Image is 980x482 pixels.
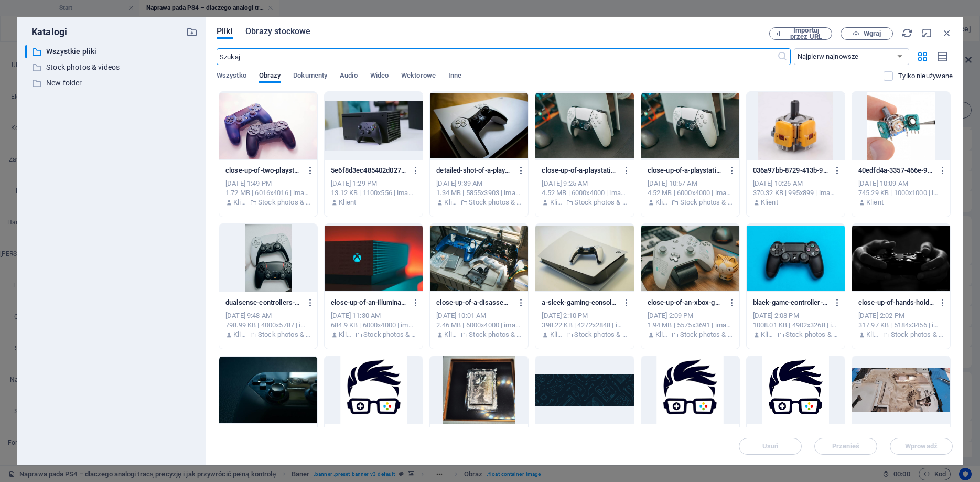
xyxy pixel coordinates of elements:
p: Klient [339,198,356,207]
p: Stock photos & videos [258,330,311,339]
button: Wgraj [841,27,893,40]
div: [DATE] 10:26 AM [753,179,838,188]
p: black-game-controller-against-a-vibrant-blue-background-perfect-for-gaming-themed-content-lq6AuXa... [753,298,829,307]
div: Autor: : Klient | Katalog: Stock photos & videos [542,198,627,207]
input: Szukaj [217,48,777,65]
p: Klient [339,330,352,339]
div: Autor: : Klient | Katalog: Stock photos & videos [542,330,627,339]
div: 2.46 MB | 6000x4000 | image/jpeg [436,320,522,330]
div: [DATE] 2:08 PM [753,311,838,320]
p: Stock photos & videos [258,198,311,207]
p: Klient [444,330,458,339]
p: Klient [761,198,778,207]
span: Inne [448,69,461,84]
div: Autor: : Klient | Katalog: Stock photos & videos [225,198,311,207]
p: close-up-of-an-xbox-game-controller-with-a-toy-mouse-and-keyboard-on-a-desk-showcasing-a-gaming-s... [648,298,724,307]
p: Stock photos & videos [574,330,627,339]
span: Audio [340,69,357,84]
p: a-sleek-gaming-console-with-a-compatible-controller-ideal-for-tech-enthusiasts-sAbVnHVcJ1mKFHjK7g... [542,298,618,307]
p: close-up-of-an-illuminated-gaming-console-with-a-red-and-blue-light-aura-e-Pup0EXDzO-TCWOohe-5Q.jpeg [331,298,407,307]
div: [DATE] 2:09 PM [648,311,733,320]
p: close-up-of-a-playstation-5-controller-resting-on-its-console-showcasing-modern-gaming-technology... [648,166,724,175]
p: Klient [444,198,458,207]
p: Wyświetla tylko pliki, które nie są używane w serwisie. Pliki dodane podczas tej sesji mogą być n... [898,71,953,81]
p: 40edfd4a-3357-466e-905c-05dbb7d86faa-XA7SzMHHasqJ61xLvBzULA.png [858,166,934,175]
div: [DATE] 9:25 AM [542,179,627,188]
div: 798.99 KB | 4000x5787 | image/jpeg [225,320,311,330]
p: Katalogi [25,25,67,39]
i: Minimalizuj [921,27,933,39]
p: Klient [866,198,884,207]
div: 4.52 MB | 6000x4000 | image/jpeg [542,188,627,198]
span: Pliki [217,25,233,38]
p: Klient [655,198,669,207]
p: Klient [550,330,564,339]
p: close-up-of-two-playstation-controllers-on-a-white-surface-perfect-for-gaming-themes-cnNt2OYK4kYZ... [225,166,301,175]
span: Importuj przez URL [785,27,827,40]
div: [DATE] 9:48 AM [225,311,311,320]
p: Klient [233,198,247,207]
div: Autor: : Klient | Katalog: Stock photos & videos [225,330,311,339]
div: [DATE] 1:49 PM [225,179,311,188]
div: New folder [25,77,198,90]
p: Stock photos & videos [680,198,733,207]
span: Wszystko [217,69,246,84]
p: 5e6f8d3ec485402d027da6ca-WMRr8SD60KbFYhd7I53BAA.webp [331,166,407,175]
div: ​ [25,45,27,58]
div: 1.34 MB | 5855x3903 | image/jpeg [436,188,522,198]
div: 370.32 KB | 995x899 | image/png [753,188,838,198]
div: 1008.01 KB | 4902x3268 | image/jpeg [753,320,838,330]
div: [DATE] 10:01 AM [436,311,522,320]
p: detailed-shot-of-a-playstation-5-controller-resting-on-the-console-highlighting-modern-gaming-des... [436,166,512,175]
p: Stock photos & videos [46,61,178,73]
span: Wgraj [864,30,881,37]
p: close-up-of-a-disassembled-gaming-controller-on-a-workbench-with-tools-and-parts-i8xM9KQtmx9gtkjp... [436,298,512,307]
p: Stock photos & videos [469,330,522,339]
div: Autor: : Klient | Katalog: Stock photos & videos [436,330,522,339]
p: Stock photos & videos [785,330,838,339]
div: Autor: : Klient | Katalog: Stock photos & videos [648,198,733,207]
div: Stock photos & videos [25,61,198,74]
p: New folder [46,77,178,89]
i: Przeładuj [901,27,913,39]
div: [DATE] 10:09 AM [858,179,944,188]
span: Obrazy [259,69,281,84]
p: Stock photos & videos [363,330,416,339]
div: 317.97 KB | 5184x3456 | image/jpeg [858,320,944,330]
button: Importuj przez URL [769,27,832,40]
i: Stwórz nowy folder [186,26,198,38]
div: Autor: : Klient | Katalog: Stock photos & videos [858,330,944,339]
p: Klient [655,330,669,339]
p: Klient [233,330,247,339]
div: Autor: : Klient | Katalog: Stock photos & videos [331,330,416,339]
span: Wektorowe [401,69,436,84]
div: [DATE] 11:30 AM [331,311,416,320]
span: Wideo [370,69,389,84]
div: [DATE] 10:57 AM [648,179,733,188]
p: Klient [866,330,880,339]
div: [DATE] 9:39 AM [436,179,522,188]
div: 4.52 MB | 6000x4000 | image/jpeg [648,188,733,198]
p: close-up-of-hands-holding-a-game-controller-in-a-monochrome-setting-capturing-the-essence-of-gami... [858,298,934,307]
div: 745.29 KB | 1000x1000 | image/png [858,188,944,198]
div: 1.72 MB | 6016x4016 | image/jpeg [225,188,311,198]
p: Klient [550,198,564,207]
p: dualsense-controllers-of-playstation-5-in-black-and-white-close-up-on-a-white-background-2Lsizt4V... [225,298,301,307]
div: 398.22 KB | 4272x2848 | image/jpeg [542,320,627,330]
i: Zamknij [941,27,953,39]
p: Stock photos & videos [680,330,733,339]
div: 13.12 KB | 1100x556 | image/webp [331,188,416,198]
div: [DATE] 2:10 PM [542,311,627,320]
div: Autor: : Klient | Katalog: Stock photos & videos [648,330,733,339]
div: 684.9 KB | 6000x4000 | image/jpeg [331,320,416,330]
span: Obrazy stockowe [245,25,311,38]
div: [DATE] 1:29 PM [331,179,416,188]
p: Wszystkie pliki [46,46,178,58]
p: Stock photos & videos [574,198,627,207]
div: Autor: : Klient | Katalog: Stock photos & videos [753,330,838,339]
span: Dokumenty [293,69,327,84]
p: Stock photos & videos [469,198,522,207]
div: [DATE] 2:02 PM [858,311,944,320]
div: 1.94 MB | 5575x3691 | image/jpeg [648,320,733,330]
p: Klient [761,330,774,339]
